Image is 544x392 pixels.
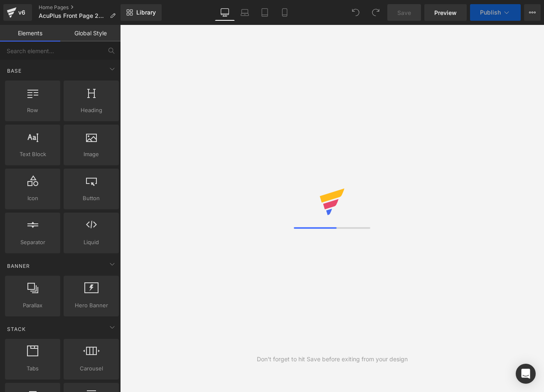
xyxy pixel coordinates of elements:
[480,9,501,16] span: Publish
[17,7,27,18] div: v6
[215,4,235,21] a: Desktop
[7,364,58,373] span: Tabs
[66,301,116,310] span: Hero Banner
[66,106,116,115] span: Heading
[6,67,22,75] span: Base
[121,4,162,21] a: New Library
[255,4,275,21] a: Tablet
[275,4,295,21] a: Mobile
[39,4,122,11] a: Home Pages
[516,364,536,384] div: Open Intercom Messenger
[235,4,255,21] a: Laptop
[6,325,27,333] span: Stack
[7,150,58,159] span: Text Block
[7,106,58,115] span: Row
[7,301,58,310] span: Parallax
[6,262,31,270] span: Banner
[367,4,384,21] button: Redo
[524,4,541,21] button: More
[60,25,121,42] a: Global Style
[3,4,32,21] a: v6
[136,9,156,16] span: Library
[7,238,58,247] span: Separator
[66,238,116,247] span: Liquid
[39,12,106,19] span: AcuPlus Front Page 2023
[347,4,364,21] button: Undo
[434,8,457,17] span: Preview
[66,194,116,203] span: Button
[397,8,411,17] span: Save
[424,4,467,21] a: Preview
[7,194,58,203] span: Icon
[66,364,116,373] span: Carousel
[66,150,116,159] span: Image
[257,355,408,364] div: Don't forget to hit Save before exiting from your design
[470,4,521,21] button: Publish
